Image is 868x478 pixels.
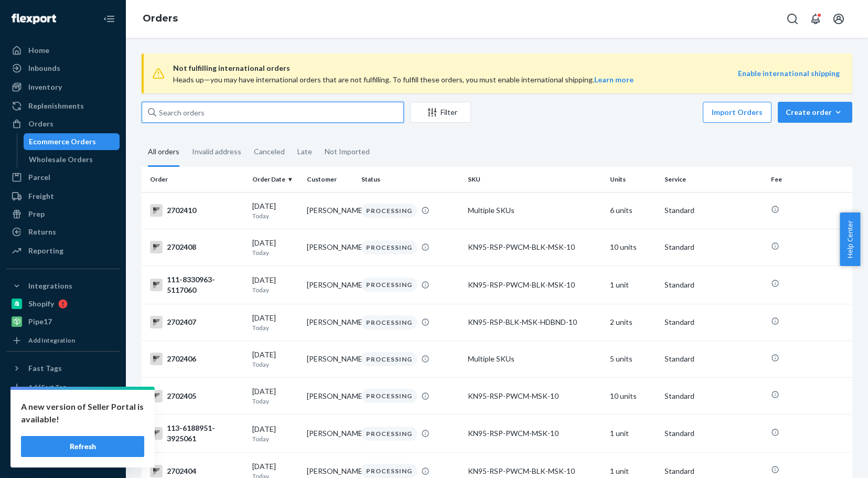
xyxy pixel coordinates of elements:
input: Search orders [142,102,404,123]
p: Today [252,360,298,369]
div: 2702405 [150,390,244,402]
div: Inventory [28,82,62,92]
td: [PERSON_NAME] [303,229,357,265]
a: Wholesale Orders [24,151,120,168]
div: Home [28,45,49,56]
div: PROCESSING [361,240,417,254]
div: Not Imported [325,138,370,165]
div: Ecommerce Orders [29,136,96,147]
span: Not fulfilling international orders [173,62,738,75]
div: Returns [28,227,56,237]
th: Status [357,167,464,192]
span: Heads up—you may have international orders that are not fulfilling. To fulfill these orders, you ... [173,75,634,84]
button: Filter [410,102,471,123]
p: Standard [665,205,763,216]
td: [PERSON_NAME] [303,341,357,377]
a: Inventory [6,79,120,95]
td: 1 unit [606,415,660,453]
div: KN95-RSP-PWCM-MSK-10 [468,391,602,401]
a: Add Integration [6,334,120,347]
div: Parcel [28,172,50,183]
div: 2702404 [150,465,244,477]
td: 1 unit [606,265,660,304]
div: [DATE] [252,275,298,294]
a: Ecommerce Orders [24,133,120,150]
div: Fast Tags [28,363,62,374]
button: Create order [778,102,852,123]
button: Refresh [21,436,144,457]
td: 10 units [606,229,660,265]
div: [DATE] [252,424,298,443]
p: Today [252,323,298,332]
div: PROCESSING [361,427,417,441]
button: Integrations [6,278,120,294]
button: Open account menu [828,8,849,29]
div: PROCESSING [361,278,417,292]
p: Standard [665,317,763,327]
button: Open Search Box [782,8,803,29]
td: 6 units [606,192,660,229]
div: KN95-RSP-PWCM-BLK-MSK-10 [468,242,602,252]
div: [DATE] [252,238,298,257]
button: Help Center [840,213,860,266]
div: Replenishments [28,101,84,111]
div: Freight [28,191,54,201]
div: 2702407 [150,316,244,328]
div: [DATE] [252,201,298,220]
p: Standard [665,391,763,401]
div: [DATE] [252,349,298,369]
button: Import Orders [703,102,771,123]
td: 5 units [606,341,660,377]
a: Learn more [594,75,634,84]
td: [PERSON_NAME] [303,265,357,304]
div: Integrations [28,281,72,291]
a: Prep [6,206,120,222]
div: Invalid address [192,138,241,165]
th: Service [660,167,767,192]
div: Orders [28,119,53,129]
div: Prep [28,209,45,219]
div: Customer [307,175,353,184]
div: All orders [148,138,179,167]
p: Standard [665,242,763,252]
button: Fast Tags [6,360,120,377]
a: Home [6,42,120,59]
div: KN95-RSP-PWCM-MSK-10 [468,428,602,439]
th: Fee [767,167,852,192]
a: Orders [6,115,120,132]
div: Canceled [254,138,285,165]
a: Pipe17 [6,313,120,330]
p: Today [252,285,298,294]
td: [PERSON_NAME] [303,304,357,341]
a: Parcel [6,169,120,186]
div: PROCESSING [361,389,417,403]
p: Standard [665,428,763,439]
th: Order [142,167,248,192]
p: Today [252,397,298,406]
td: Multiple SKUs [464,341,606,377]
div: Pipe17 [28,316,52,327]
a: Add Fast Tag [6,381,120,394]
div: PROCESSING [361,204,417,218]
div: Inbounds [28,63,60,73]
div: 111-8330963-5117060 [150,274,244,295]
ol: breadcrumbs [134,4,186,34]
td: 10 units [606,378,660,415]
a: Freight [6,188,120,205]
th: Order Date [248,167,303,192]
td: 2 units [606,304,660,341]
p: A new version of Seller Portal is available! [21,400,144,426]
button: Close Navigation [99,8,120,29]
div: PROCESSING [361,352,417,366]
a: Talk to Support [6,416,120,432]
div: 2702406 [150,353,244,365]
div: 2702410 [150,204,244,217]
div: 113-6188951-3925061 [150,423,244,444]
th: SKU [464,167,606,192]
div: [DATE] [252,313,298,332]
a: Enable international shipping [738,69,840,78]
p: Today [252,434,298,443]
a: Orders [143,13,178,24]
button: Give Feedback [6,451,120,468]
